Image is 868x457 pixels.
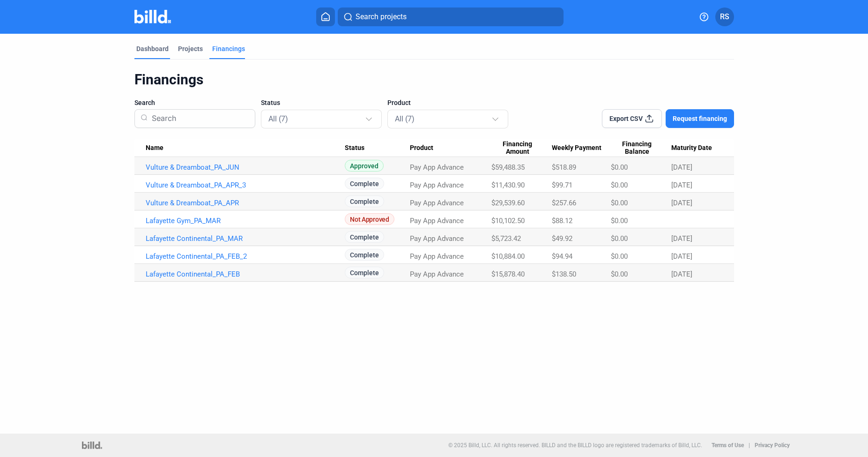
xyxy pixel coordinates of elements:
span: Weekly Payment [552,144,601,152]
span: Complete [345,267,384,278]
span: [DATE] [671,163,692,172]
span: $99.71 [552,181,572,189]
span: $518.89 [552,163,576,172]
span: Complete [345,178,384,189]
mat-select-trigger: All (7) [268,114,288,123]
span: Pay App Advance [410,217,464,225]
span: Product [387,98,411,107]
p: | [749,442,750,449]
span: $15,878.40 [491,270,525,278]
span: [DATE] [671,199,692,207]
a: Vulture & Dreamboat_PA_APR_3 [146,181,345,189]
a: Lafayette Continental_PA_FEB [146,270,345,278]
span: $138.50 [552,270,576,278]
div: Dashboard [136,44,169,53]
a: Lafayette Gym_PA_MAR [146,217,345,225]
span: $49.92 [552,234,572,243]
a: Vulture & Dreamboat_PA_JUN [146,163,345,172]
div: Financings [212,44,245,53]
span: Pay App Advance [410,199,464,207]
span: $11,430.90 [491,181,525,189]
span: $0.00 [611,199,628,207]
p: © 2025 Billd, LLC. All rights reserved. BILLD and the BILLD logo are registered trademarks of Bil... [448,442,702,449]
img: logo [82,442,102,449]
span: Maturity Date [671,144,712,152]
b: Terms of Use [712,442,744,449]
span: $0.00 [611,181,628,189]
mat-select-trigger: All (7) [395,114,415,123]
span: $0.00 [611,234,628,243]
span: $10,102.50 [491,217,525,225]
span: [DATE] [671,234,692,243]
div: Name [146,144,345,152]
span: $29,539.60 [491,199,525,207]
span: $0.00 [611,217,628,225]
span: Search projects [356,11,407,22]
span: Search [134,98,155,107]
span: $257.66 [552,199,576,207]
button: Search projects [338,7,564,26]
div: Financing Balance [611,140,671,156]
span: Financing Amount [491,140,543,156]
span: [DATE] [671,270,692,278]
span: Export CSV [609,114,643,123]
span: RS [720,11,729,22]
span: $0.00 [611,270,628,278]
span: Status [345,144,364,152]
div: Projects [178,44,203,53]
span: Pay App Advance [410,270,464,278]
span: Pay App Advance [410,181,464,189]
span: Financing Balance [611,140,663,156]
span: [DATE] [671,252,692,261]
span: Complete [345,195,384,207]
span: Name [146,144,163,152]
a: Lafayette Continental_PA_MAR [146,234,345,243]
span: Complete [345,231,384,243]
span: $5,723.42 [491,234,521,243]
span: Approved [345,160,384,172]
span: Status [261,98,280,107]
span: Product [410,144,433,152]
span: $94.94 [552,252,572,261]
button: RS [715,7,734,26]
span: $59,488.35 [491,163,525,172]
span: Pay App Advance [410,163,464,172]
div: Financing Amount [491,140,552,156]
img: Billd Company Logo [134,10,171,23]
div: Financings [134,71,734,89]
input: Search [148,106,249,131]
div: Maturity Date [671,144,723,152]
button: Export CSV [602,109,662,128]
span: $0.00 [611,163,628,172]
div: Weekly Payment [552,144,611,152]
b: Privacy Policy [755,442,790,449]
a: Lafayette Continental_PA_FEB_2 [146,252,345,261]
span: [DATE] [671,181,692,189]
div: Product [410,144,491,152]
span: Request financing [673,114,727,123]
span: $0.00 [611,252,628,261]
span: Pay App Advance [410,252,464,261]
div: Status [345,144,410,152]
span: $88.12 [552,217,572,225]
a: Vulture & Dreamboat_PA_APR [146,199,345,207]
span: Not Approved [345,213,394,225]
span: Pay App Advance [410,234,464,243]
span: $10,884.00 [491,252,525,261]
button: Request financing [666,109,734,128]
span: Complete [345,249,384,261]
